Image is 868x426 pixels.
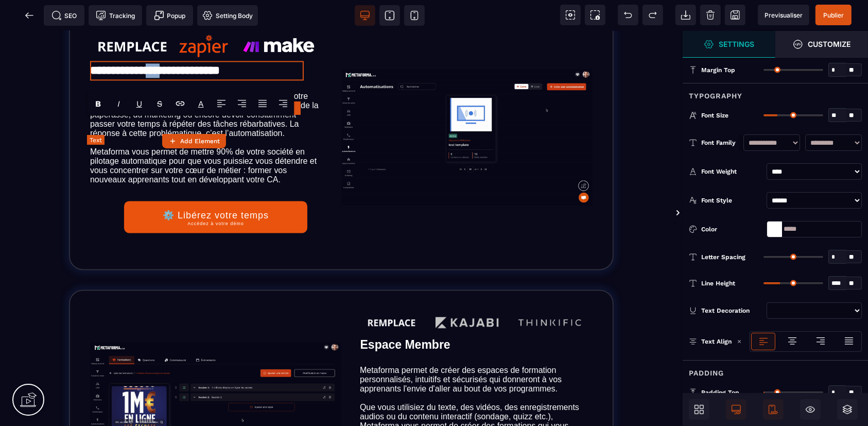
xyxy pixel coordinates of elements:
[683,360,868,379] div: Padding
[124,170,307,202] button: ⚙️ Libérez votre tempsAccédez à votre démo
[117,99,120,109] i: I
[341,38,593,175] img: 52a7d2f88bb602eaa445f9996f8c274c_automatisation.gif
[726,399,747,420] span: Desktop Only
[808,40,851,48] strong: Customize
[719,40,755,48] strong: Settings
[88,92,108,115] span: Bold
[211,92,232,115] span: Align Left
[162,134,226,148] button: Add Element
[701,66,735,74] span: Margin Top
[96,10,135,21] span: Tracking
[129,92,149,115] span: Underline
[170,92,190,115] span: Link
[701,111,728,120] span: Font Size
[737,339,742,344] img: loading
[701,166,762,177] div: Font Weight
[252,92,273,115] span: Align Justify
[701,253,745,261] span: Letter Spacing
[108,92,129,115] span: Italic
[90,1,324,30] img: cb34d2fe6bde93b5b323ae3a8094d87f_Capture_d%E2%80%99e%CC%81cran_2025-01-02_a%CC%80_09.29.10.png
[701,305,762,316] div: Text Decoration
[180,138,220,145] strong: Add Element
[51,10,77,21] span: SEO
[198,99,204,109] p: A
[689,336,732,347] p: Text Align
[361,275,593,304] img: e2da0c90ec1f16e7427dd15ab65a4196_Capture_d%E2%80%99e%CC%81cran_2024-12-31_a%CC%80_14.25.18.png
[90,58,341,156] text: Ce qui fait la force de votre entreprise, c’est avant tout votre expertise. Vous n’avez pas créé ...
[683,83,868,102] div: Typography
[360,304,574,323] text: Espace Membre
[683,31,775,58] span: Settings
[701,138,738,148] div: Font Family
[823,11,844,19] span: Publier
[198,99,204,109] label: Font color
[157,99,162,109] s: S
[701,388,739,397] span: Padding Top
[232,92,252,115] span: Align Center
[701,279,735,287] span: Line Height
[689,399,709,420] span: Open Blocks
[765,11,803,19] span: Previsualiser
[273,92,293,115] span: Align Right
[560,5,581,25] span: View components
[202,10,253,21] span: Setting Body
[585,5,605,25] span: Screenshot
[95,99,101,109] b: B
[758,5,809,25] span: Preview
[763,399,784,420] span: Mobile Only
[154,10,186,21] span: Popup
[800,399,821,420] span: Hide/Show Block
[136,99,142,109] u: U
[701,224,762,234] div: Color
[149,92,170,115] span: Strike-through
[775,31,868,58] span: Open Style Manager
[341,332,593,412] text: Metaforma permet de créer des espaces de formation personnalisés, intuitifs et sécurisés qui donn...
[837,399,858,420] span: Open Layers
[701,195,762,206] div: Font Style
